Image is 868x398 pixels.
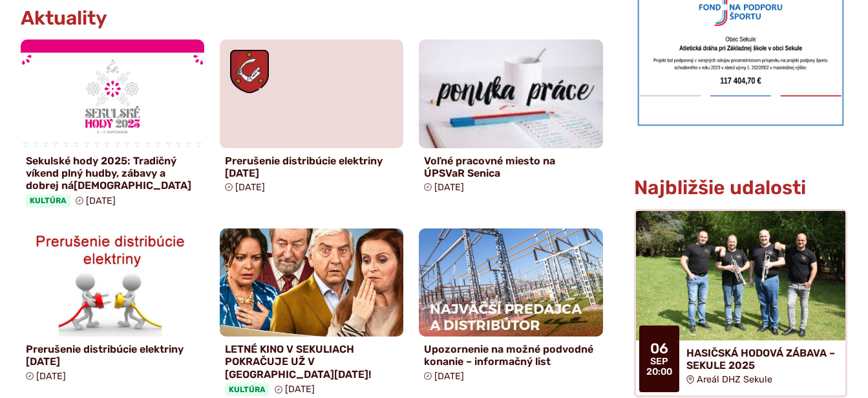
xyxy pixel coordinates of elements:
[686,347,835,371] h4: HASIČSKÁ HODOVÁ ZÁBAVA – SEKULE 2025
[220,39,403,198] a: Prerušenie distribúcie elektriny [DATE] [DATE]
[86,195,116,206] span: [DATE]
[634,209,847,397] a: HASIČSKÁ HODOVÁ ZÁBAVA – SEKULE 2025 Areál DHZ Sekule 06 sep 20:00
[697,374,772,385] span: Areál DHZ Sekule
[21,39,204,213] a: Sekulské hody 2025: Tradičný víkend plný hudby, zábavy a dobrej ná[DEMOGRAPHIC_DATA] Kultúra [DATE]
[26,155,199,192] h4: Sekulské hody 2025: Tradičný víkend plný hudby, zábavy a dobrej ná[DEMOGRAPHIC_DATA]
[646,357,672,367] span: sep
[21,228,204,387] a: Prerušenie distribúcie elektriny [DATE] [DATE]
[36,371,66,382] span: [DATE]
[424,343,597,368] h4: Upozornenie na možné podvodné konanie – informačný list
[419,228,602,387] a: Upozornenie na možné podvodné konanie – informačný list [DATE]
[646,341,672,357] span: 06
[434,182,464,193] span: [DATE]
[225,343,398,381] h4: LETNÉ KINO V SEKULIACH POKRAČUJE UŽ V [GEOGRAPHIC_DATA][DATE]!
[634,177,806,199] h3: Najbližšie udalosti
[21,8,107,29] h3: Aktuality
[434,371,464,382] span: [DATE]
[646,367,672,377] span: 20:00
[424,155,597,179] h4: Voľné pracovné miesto na ÚPSVaR Senica
[26,194,70,207] span: Kultúra
[26,343,199,368] h4: Prerušenie distribúcie elektriny [DATE]
[285,384,315,395] span: [DATE]
[419,39,602,198] a: Voľné pracovné miesto na ÚPSVaR Senica [DATE]
[225,155,398,179] h4: Prerušenie distribúcie elektriny [DATE]
[235,182,265,193] span: [DATE]
[225,383,270,396] span: Kultúra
